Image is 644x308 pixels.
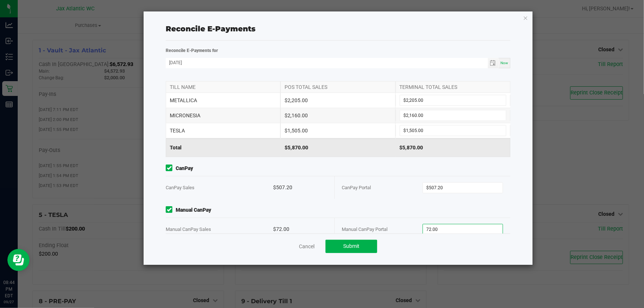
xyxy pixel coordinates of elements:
[166,93,280,108] div: METALLICA
[343,243,359,249] span: Submit
[166,108,280,123] div: MICRONESIA
[280,82,395,93] div: POS TOTAL SALES
[166,48,218,53] strong: Reconcile E-Payments for
[396,82,510,93] div: TERMINAL TOTAL SALES
[280,123,395,138] div: $1,505.00
[166,226,211,232] span: Manual CanPay Sales
[488,58,499,68] span: Toggle calendar
[7,249,30,271] iframe: Resource center
[280,93,395,108] div: $2,205.00
[280,108,395,123] div: $2,160.00
[166,206,176,214] form-toggle: Include in reconciliation
[166,123,280,138] div: TESLA
[176,206,211,214] strong: Manual CanPay
[273,218,327,240] div: $72.00
[166,185,194,190] span: CanPay Sales
[280,138,395,157] div: $5,870.00
[299,243,314,250] a: Cancel
[500,61,508,65] span: Now
[273,176,327,199] div: $507.20
[326,240,377,253] button: Submit
[166,82,280,93] div: TILL NAME
[396,138,510,157] div: $5,870.00
[166,23,510,34] div: Reconcile E-Payments
[342,185,371,190] span: CanPay Portal
[166,58,488,67] input: Date
[166,138,280,157] div: Total
[176,165,193,172] strong: CanPay
[342,226,388,232] span: Manual CanPay Portal
[166,165,176,172] form-toggle: Include in reconciliation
